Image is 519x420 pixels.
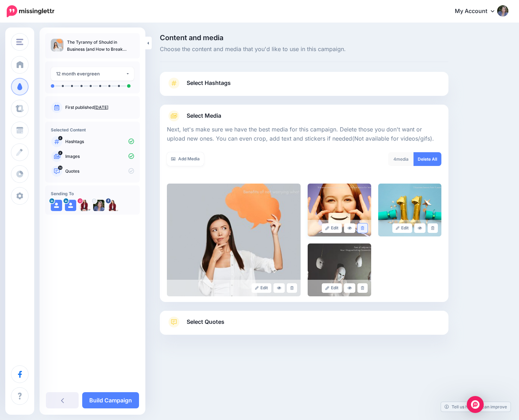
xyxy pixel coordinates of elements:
[160,45,448,54] span: Choose the content and media that you'd like to use in this campaign.
[322,223,342,233] a: Edit
[388,152,414,166] div: media
[467,396,484,413] div: Open Intercom Messenger
[252,283,272,293] a: Edit
[51,67,134,81] button: 12 month evergreen
[167,78,441,96] a: Select Hashtags
[51,39,64,51] img: 15b019a7add46a37ce9894d9ebed21ac_thumb.jpg
[19,41,25,47] img: tab_domain_overview_orange.svg
[51,200,62,211] img: user_default_image.png
[378,184,442,236] img: 7773f27b2600da04573265e13700826b_large.jpg
[51,127,134,132] h4: Selected Content
[167,122,441,296] div: Select Media
[58,151,62,155] span: 4
[20,11,35,17] div: v 4.0.25
[65,138,134,145] p: Hashtags
[79,200,90,211] img: 292808509_558894632381556_1648633331183597512_n-bsa99809.jpg
[51,191,134,196] h4: Sending To
[56,70,126,78] div: 12 month evergreen
[11,18,17,24] img: website_grey.svg
[18,18,78,24] div: Domain: [DOMAIN_NAME]
[93,200,104,211] img: AFdZucolBLbpkn0ZCu8GeL79D3MkU4zanOA5udSQChPU8o0s96-c-66152.png
[441,402,511,412] a: Tell us how we can improve
[7,5,54,17] img: Missinglettr
[16,39,23,45] img: menu.png
[67,39,134,53] p: The Tyranny of Should in Business (and How to Break Free)
[308,243,371,296] img: 37886db92323a248f99b2312b19db384_large.jpg
[58,166,63,170] span: 14
[308,184,371,236] img: 2ca5e61c119c89aa5141b62058283dd7_large.jpg
[27,42,63,46] div: Domain Overview
[11,11,17,17] img: logo_orange.svg
[187,317,224,327] span: Select Quotes
[187,111,221,121] span: Select Media
[167,184,301,296] img: 15b019a7add46a37ce9894d9ebed21ac_large.jpg
[65,200,76,211] img: user_default_image.png
[393,156,396,162] span: 4
[65,168,134,174] p: Quotes
[160,34,448,41] span: Content and media
[78,42,119,46] div: Keywords by Traffic
[322,283,342,293] a: Edit
[65,104,134,111] p: First published
[448,3,508,20] a: My Account
[392,223,412,233] a: Edit
[167,125,441,143] p: Next, let's make sure we have the best media for this campaign. Delete those you don't want or up...
[167,316,441,335] a: Select Quotes
[94,105,108,110] a: [DATE]
[58,136,62,140] span: 4
[414,152,441,166] a: Delete All
[187,78,231,88] span: Select Hashtags
[167,152,204,166] a: Add Media
[107,200,119,211] img: 293151035_411738564305099_6604147143181723598_n-bsa140503.jpg
[167,110,441,122] a: Select Media
[65,153,134,160] p: Images
[70,41,76,47] img: tab_keywords_by_traffic_grey.svg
